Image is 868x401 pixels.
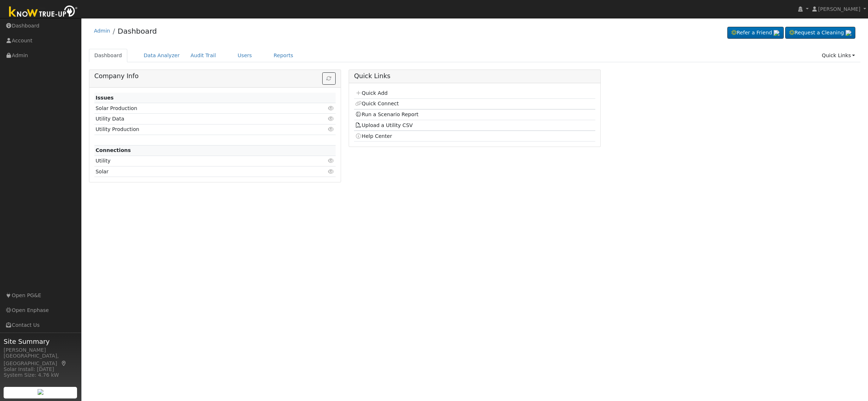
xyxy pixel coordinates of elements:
[328,106,335,111] i: Click to view
[727,27,784,39] a: Refer a Friend
[328,158,335,163] i: Click to view
[138,49,185,62] a: Data Analyzer
[818,6,860,12] span: [PERSON_NAME]
[4,346,77,354] div: [PERSON_NAME]
[354,72,595,80] h5: Quick Links
[846,30,851,36] img: retrieve
[232,49,258,62] a: Users
[94,156,297,166] td: Utility
[4,337,77,346] span: Site Summary
[4,352,77,367] div: [GEOGRAPHIC_DATA], [GEOGRAPHIC_DATA]
[94,72,336,80] h5: Company Info
[328,169,335,174] i: Click to view
[774,30,779,36] img: retrieve
[118,27,157,35] a: Dashboard
[94,124,297,135] td: Utility Production
[4,371,77,379] div: System Size: 4.76 kW
[94,28,110,34] a: Admin
[785,27,855,39] a: Request a Cleaning
[95,147,131,153] strong: Connections
[268,49,299,62] a: Reports
[816,49,860,62] a: Quick Links
[89,49,128,62] a: Dashboard
[355,90,387,96] a: Quick Add
[328,116,335,121] i: Click to view
[355,111,418,117] a: Run a Scenario Report
[61,360,67,366] a: Map
[94,166,297,177] td: Solar
[38,389,43,395] img: retrieve
[94,103,297,114] td: Solar Production
[5,4,81,20] img: Know True-Up
[95,95,114,101] strong: Issues
[355,122,413,128] a: Upload a Utility CSV
[355,101,399,106] a: Quick Connect
[328,127,335,132] i: Click to view
[94,114,297,124] td: Utility Data
[185,49,221,62] a: Audit Trail
[4,366,77,373] div: Solar Install: [DATE]
[355,133,392,139] a: Help Center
